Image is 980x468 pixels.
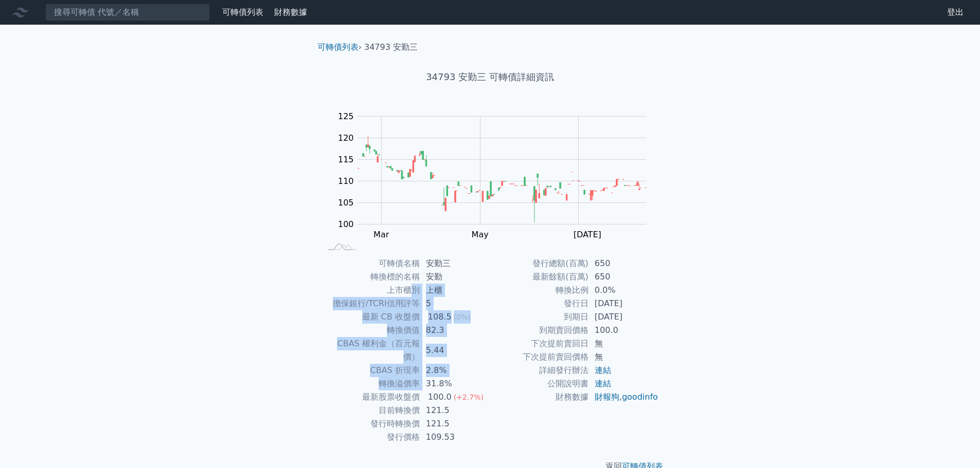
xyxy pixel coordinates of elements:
[420,430,490,444] td: 109.53
[317,42,359,52] a: 可轉債列表
[595,365,611,375] a: 連結
[420,297,490,310] td: 5
[420,364,490,377] td: 2.8%
[309,70,671,84] h1: 34793 安勤三 可轉債詳細資訊
[490,377,589,390] td: 公開說明書
[454,393,484,401] span: (+2.7%)
[490,257,589,270] td: 發行總額(百萬)
[322,377,420,390] td: 轉換溢價率
[322,324,420,337] td: 轉換價值
[322,404,420,417] td: 目前轉換價
[420,284,490,297] td: 上櫃
[274,7,307,17] a: 財務數據
[333,111,662,239] g: Chart
[317,41,362,53] li: ›
[338,198,354,208] tspan: 105
[595,392,619,402] a: 財報狗
[420,270,490,284] td: 安勤
[589,270,659,284] td: 650
[589,284,659,297] td: 0.0%
[595,379,611,388] a: 連結
[490,364,589,377] td: 詳細發行辦法
[420,417,490,430] td: 121.5
[490,284,589,297] td: 轉換比例
[589,310,659,324] td: [DATE]
[322,417,420,430] td: 發行時轉換價
[222,7,263,17] a: 可轉債列表
[322,284,420,297] td: 上市櫃別
[490,270,589,284] td: 最新餘額(百萬)
[373,230,389,239] tspan: Mar
[420,324,490,337] td: 82.3
[939,4,972,21] a: 登出
[426,390,454,404] div: 100.0
[589,337,659,350] td: 無
[338,176,354,186] tspan: 110
[322,337,420,364] td: CBAS 權利金（百元報價）
[420,377,490,390] td: 31.8%
[322,390,420,404] td: 最新股票收盤價
[322,364,420,377] td: CBAS 折現率
[454,313,471,321] span: (0%)
[322,297,420,310] td: 擔保銀行/TCRI信用評等
[338,219,354,229] tspan: 100
[589,297,659,310] td: [DATE]
[322,270,420,284] td: 轉換標的名稱
[45,4,210,21] input: 搜尋可轉債 代號／名稱
[322,430,420,444] td: 發行價格
[490,310,589,324] td: 到期日
[338,133,354,143] tspan: 120
[364,41,418,53] li: 34793 安勤三
[420,257,490,270] td: 安勤三
[490,350,589,364] td: 下次提前賣回價格
[338,111,354,121] tspan: 125
[589,350,659,364] td: 無
[589,324,659,337] td: 100.0
[589,390,659,404] td: ,
[322,257,420,270] td: 可轉債名稱
[490,297,589,310] td: 發行日
[622,392,658,402] a: goodinfo
[420,404,490,417] td: 121.5
[322,310,420,324] td: 最新 CB 收盤價
[426,310,454,324] div: 108.5
[490,390,589,404] td: 財務數據
[589,257,659,270] td: 650
[338,155,354,164] tspan: 115
[420,337,490,364] td: 5.44
[490,324,589,337] td: 到期賣回價格
[472,230,489,239] tspan: May
[490,337,589,350] td: 下次提前賣回日
[574,230,601,239] tspan: [DATE]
